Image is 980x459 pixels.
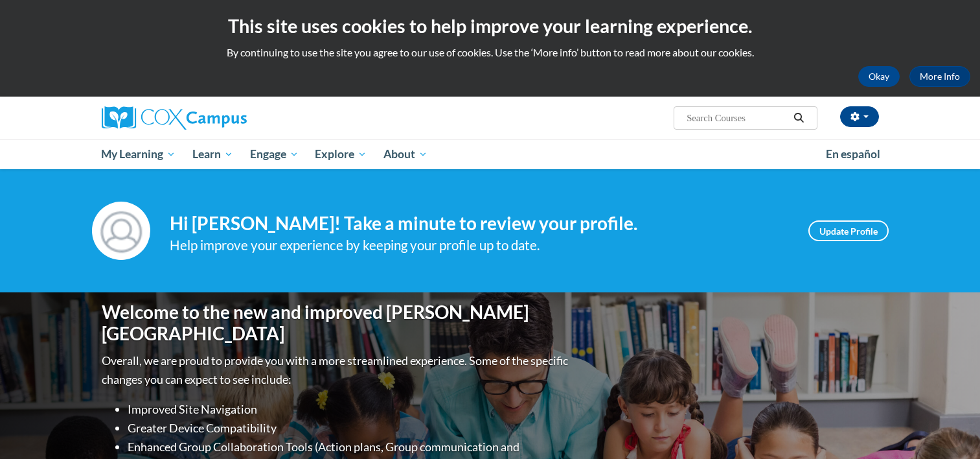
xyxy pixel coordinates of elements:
[93,139,185,169] a: My Learning
[101,147,176,162] span: My Learning
[128,400,571,419] li: Improved Site Navigation
[685,110,789,126] input: Search Courses
[192,147,233,162] span: Learn
[789,110,808,126] button: Search
[102,301,571,345] h1: Welcome to the new and improved [PERSON_NAME][GEOGRAPHIC_DATA]
[102,351,571,389] p: Overall, we are proud to provide you with a more streamlined experience. Some of the specific cha...
[306,139,375,169] a: Explore
[840,106,879,127] button: Account Settings
[808,220,889,241] a: Update Profile
[383,147,427,162] span: About
[375,139,436,169] a: About
[170,213,789,235] h4: Hi [PERSON_NAME]! Take a minute to review your profile.
[817,141,889,168] a: En español
[242,139,307,169] a: Engage
[909,66,970,87] a: More Info
[10,13,970,39] h2: This site uses cookies to help improve your learning experience.
[315,147,367,162] span: Explore
[928,407,970,449] iframe: Button to launch messaging window
[128,419,571,438] li: Greater Device Compatibility
[102,106,247,130] img: Cox Campus
[250,147,299,162] span: Engage
[858,66,900,87] button: Okay
[170,235,789,256] div: Help improve your experience by keeping your profile up to date.
[826,147,880,161] span: En español
[10,45,970,60] p: By continuing to use the site you agree to our use of cookies. Use the ‘More info’ button to read...
[92,202,150,260] img: Profile Image
[82,139,898,169] div: Main menu
[102,106,348,130] a: Cox Campus
[184,139,242,169] a: Learn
